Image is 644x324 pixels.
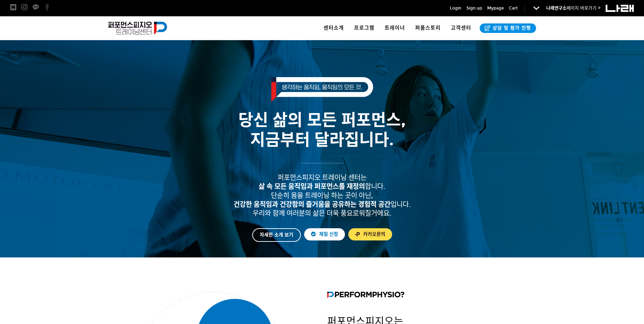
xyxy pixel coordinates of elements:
a: 상담 및 평가 진행 [480,23,536,33]
span: 센터소개 [324,25,344,31]
span: 퍼포먼스피지오 트레이닝 센터는 [278,174,367,182]
span: 당신 삶의 모든 퍼포먼스, 지금부터 달라집니다. [238,110,406,150]
img: 퍼포먼스피지오란? [327,292,404,298]
span: 입니다. [234,200,411,209]
span: 우리와 함께 여러분의 삶은 더욱 풍요로워질거에요. [253,209,391,217]
a: Login [450,5,461,12]
a: 퍼폼스토리 [410,16,446,40]
span: 트레이너 [385,25,405,31]
a: 프로그램 [349,16,380,40]
a: Cart [509,5,518,12]
span: 상담 및 평가 진행 [491,25,531,32]
span: 단순히 몸을 트레이닝 하는 곳이 아닌, [271,192,373,200]
span: 고객센터 [451,25,471,31]
a: 나래연구소페이지 바로가기 > [546,5,601,11]
strong: 건강한 움직임과 건강함의 즐거움을 공유하는 경험적 공간 [234,200,390,209]
img: 생각하는 움직임, 움직임의 모든 것. [271,77,373,102]
span: 프로그램 [354,25,374,31]
a: Mypage [487,5,504,12]
span: 퍼폼스토리 [415,25,441,31]
a: 체험 신청 [304,228,345,240]
a: 고객센터 [446,16,476,40]
strong: 나래연구소 [546,5,567,11]
a: Sign up [466,5,482,12]
a: 자세한 소개 보기 [252,228,301,242]
strong: 삶 속 모든 움직임과 퍼포먼스를 재정의 [259,182,365,191]
a: 카카오문의 [348,228,392,240]
a: 센터소개 [318,16,349,40]
span: 합니다. [259,182,385,191]
a: 트레이너 [380,16,410,40]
